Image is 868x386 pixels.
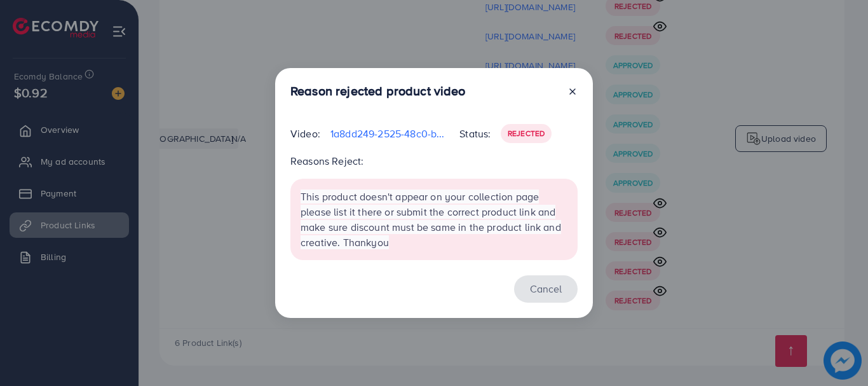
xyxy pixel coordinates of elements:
[301,190,561,249] span: This product doesn't appear on your collection page please list it there or submit the correct pr...
[290,83,466,99] h3: Reason rejected product video
[290,153,578,169] p: Reasons Reject:
[459,126,491,141] p: Status:
[508,128,545,139] span: Rejected
[514,275,578,303] button: Cancel
[290,126,320,141] p: Video:
[330,126,449,141] p: 1a8dd249-2525-48c0-be7b-532d4c040d5c-1757069394840.mp4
